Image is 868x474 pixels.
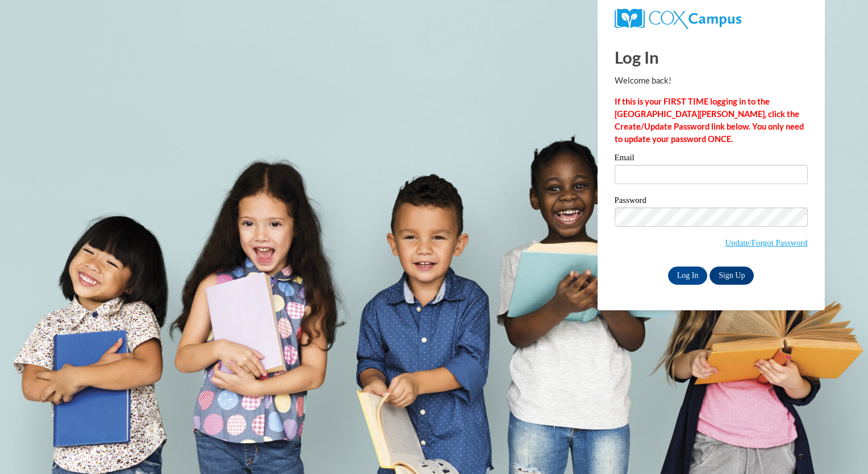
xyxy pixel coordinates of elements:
strong: If this is your FIRST TIME logging in to the [GEOGRAPHIC_DATA][PERSON_NAME], click the Create/Upd... [615,97,804,144]
p: Welcome back! [615,74,808,87]
label: Password [615,196,808,207]
a: Update/Forgot Password [725,238,808,247]
h1: Log In [615,45,808,69]
a: Sign Up [710,267,754,285]
label: Email [615,153,808,165]
img: COX Campus [615,9,741,29]
input: Log In [668,267,708,285]
a: COX Campus [615,13,741,23]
